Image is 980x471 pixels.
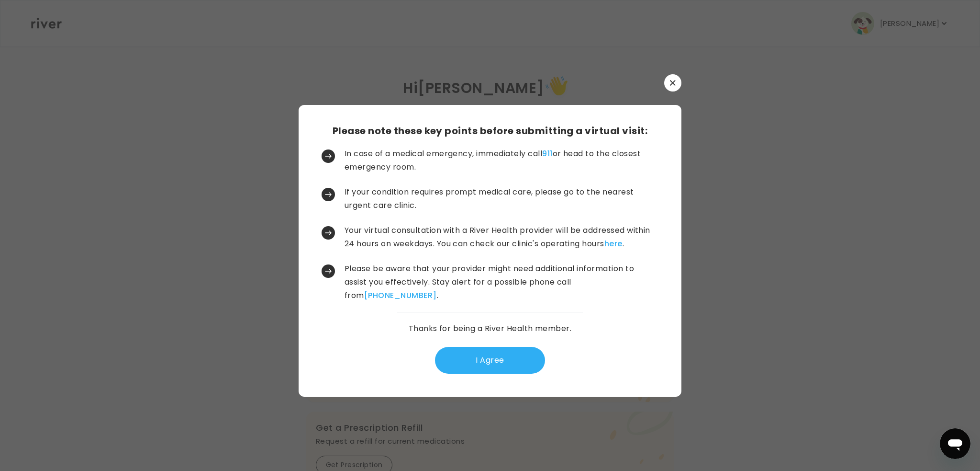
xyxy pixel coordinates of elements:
a: here [604,238,623,249]
a: [PHONE_NUMBER] [364,290,437,301]
a: 911 [542,148,552,159]
p: Thanks for being a River Health member. [409,322,572,335]
p: If your condition requires prompt medical care, please go to the nearest urgent care clinic. [345,185,657,212]
p: Your virtual consultation with a River Health provider will be addressed within 24 hours on weekd... [345,224,657,251]
button: I Agree [435,347,545,374]
iframe: Button to launch messaging window [940,428,970,459]
p: In case of a medical emergency, immediately call or head to the closest emergency room. [345,147,657,174]
p: Please be aware that your provider might need additional information to assist you effectively. S... [345,262,657,302]
h3: Please note these key points before submitting a virtual visit: [333,124,647,138]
